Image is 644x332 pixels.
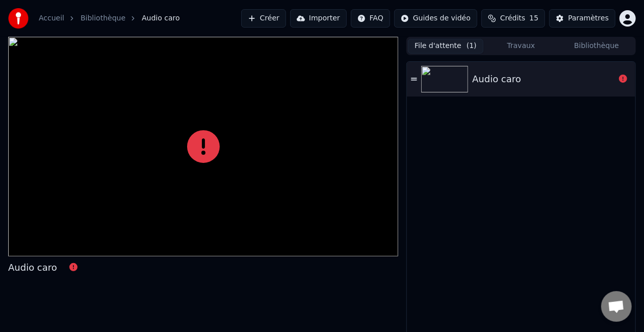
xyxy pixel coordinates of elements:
button: Créer [241,9,286,28]
div: Paramètres [568,13,609,23]
div: Audio caro [8,260,57,275]
nav: breadcrumb [39,13,180,23]
div: Audio caro [472,72,521,86]
button: Guides de vidéo [394,9,477,28]
button: Travaux [483,39,559,54]
button: Importer [290,9,347,28]
span: Audio caro [142,13,180,23]
span: ( 1 ) [467,41,477,51]
span: Crédits [500,13,525,23]
div: Ouvrir le chat [601,291,632,322]
button: FAQ [351,9,390,28]
a: Accueil [39,13,64,23]
button: Paramètres [549,9,615,28]
button: File d'attente [408,39,483,54]
img: youka [8,8,29,29]
a: Bibliothèque [81,13,125,23]
button: Bibliothèque [559,39,634,54]
button: Crédits15 [481,9,545,28]
span: 15 [529,13,538,23]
